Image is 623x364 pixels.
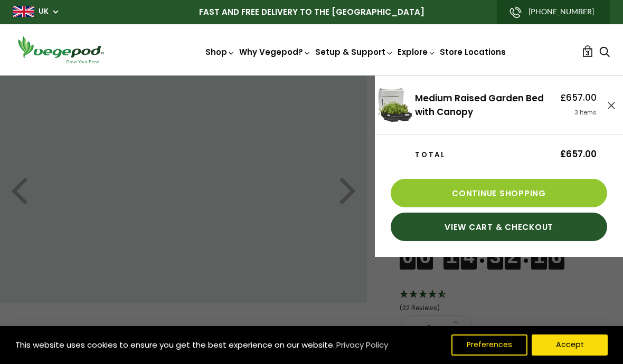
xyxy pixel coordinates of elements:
a: Store Locations [440,46,506,58]
span: £657.00 [560,148,597,160]
span: £657.00 [560,92,597,104]
a: Medium Raised Garden Bed with Canopy [415,92,544,118]
a: Continue Shopping [391,179,607,208]
a: UK [39,6,49,17]
a: Privacy Policy (opens in a new tab) [335,336,390,355]
span: This website uses cookies to ensure you get the best experience on our website. [15,339,335,350]
a: Search [599,47,610,58]
a: View Cart & Checkout [391,213,607,242]
img: gb_large.png [13,6,34,17]
img: Vegepod [13,35,108,65]
span: 3 [586,48,590,58]
a: Why Vegepod? [239,46,311,58]
span: Total [415,150,446,160]
a: 3 [582,45,593,57]
a: Shop [205,46,235,58]
a: Setup & Support [315,46,393,58]
button: Accept [532,334,608,356]
span: 3 Items [574,108,597,117]
img: Medium Raised Garden Bed with Canopy [378,88,412,122]
a: Explore [398,46,436,58]
button: Preferences [451,334,527,356]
